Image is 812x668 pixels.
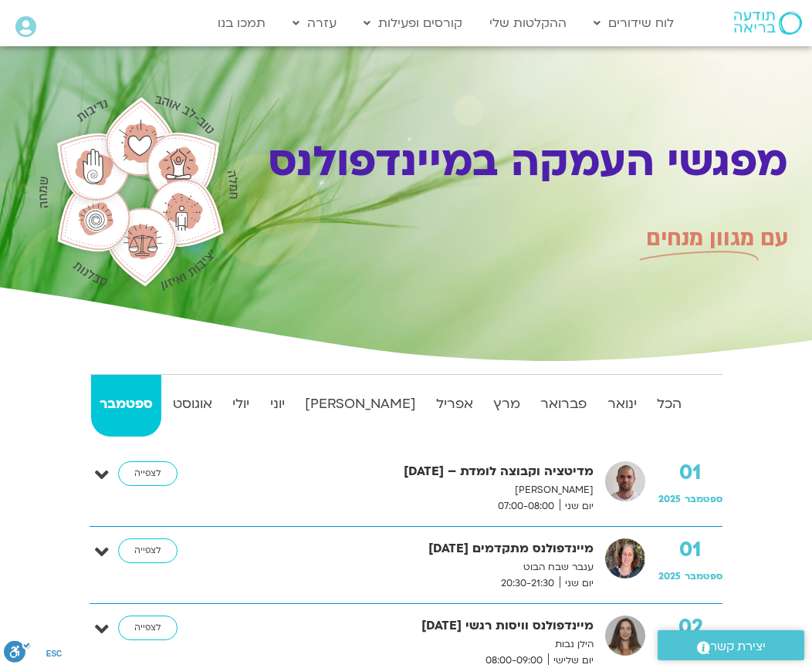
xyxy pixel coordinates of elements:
a: לצפייה [118,616,178,640]
strong: אוגוסט [164,393,221,416]
a: [PERSON_NAME] [296,375,425,437]
a: לצפייה [118,461,178,486]
span: יצירת קשר [710,636,766,657]
strong: יולי [224,393,258,416]
h1: מפגשי העמקה במיינדפולנס [253,138,788,186]
p: ענבר שבח הבוט [211,559,594,575]
strong: ינואר [599,393,645,416]
a: ינואר [599,375,645,437]
strong: מדיטציה וקבוצה לומדת – [DATE] [211,461,594,482]
strong: יוני [262,393,293,416]
a: לצפייה [118,538,178,563]
a: יוני [262,375,293,437]
strong: הכל [648,393,690,416]
span: ספטמבר [685,570,722,582]
strong: פברואר [532,393,595,416]
a: הכל [648,375,690,437]
a: מרץ [485,375,529,437]
span: עם [760,223,788,253]
p: [PERSON_NAME] [211,482,594,498]
span: 20:30-21:30 [496,575,560,592]
img: תודעה בריאה [734,12,802,35]
a: ההקלטות שלי [482,8,574,38]
a: יצירת קשר [658,630,804,660]
strong: 01 [658,538,722,562]
strong: 01 [658,461,722,484]
span: ספטמבר [685,493,722,505]
p: הילן נבות [211,636,594,653]
span: 2025 [658,570,681,582]
strong: אפריל [428,393,482,416]
span: יום שני [560,575,594,592]
strong: מיינדפולנס מתקדמים [DATE] [211,538,594,559]
strong: מרץ [485,393,529,416]
a: אוגוסט [164,375,221,437]
strong: מיינדפולנס וויסות רגשי [DATE] [211,616,594,636]
a: ספטמבר [91,375,161,437]
a: עזרה [285,8,344,38]
strong: 02 [658,616,722,639]
span: 07:00-08:00 [492,498,560,514]
span: 2025 [658,493,681,505]
a: פברואר [532,375,595,437]
a: יולי [224,375,258,437]
a: לוח שידורים [586,8,682,38]
strong: ספטמבר [91,393,161,416]
span: יום שני [560,498,594,514]
a: תמכו בנו [210,8,273,38]
a: אפריל [428,375,482,437]
strong: [PERSON_NAME] [296,393,425,416]
a: קורסים ופעילות [356,8,470,38]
